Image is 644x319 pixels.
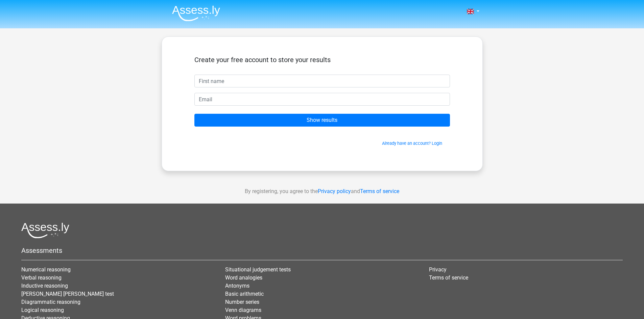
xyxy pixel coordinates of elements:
a: Logical reasoning [21,307,64,313]
a: Terms of service [360,188,399,194]
a: Terms of service [429,274,468,281]
a: Number series [225,299,259,305]
a: Antonyms [225,283,249,289]
h5: Create your free account to store your results [194,56,450,64]
input: First name [194,75,450,87]
a: Privacy policy [318,188,351,194]
a: Basic arithmetic [225,291,264,297]
a: Diagrammatic reasoning [21,299,80,305]
a: Inductive reasoning [21,283,68,289]
input: Email [194,93,450,106]
a: Privacy [429,266,447,273]
img: Assessly [172,5,220,21]
a: Numerical reasoning [21,266,71,273]
img: Assessly logo [21,222,69,238]
a: [PERSON_NAME] [PERSON_NAME] test [21,291,114,297]
a: Already have an account? Login [382,141,442,146]
a: Verbal reasoning [21,274,62,281]
input: Show results [194,114,450,127]
a: Word analogies [225,274,262,281]
a: Situational judgement tests [225,266,291,273]
h5: Assessments [21,246,623,255]
a: Venn diagrams [225,307,261,313]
